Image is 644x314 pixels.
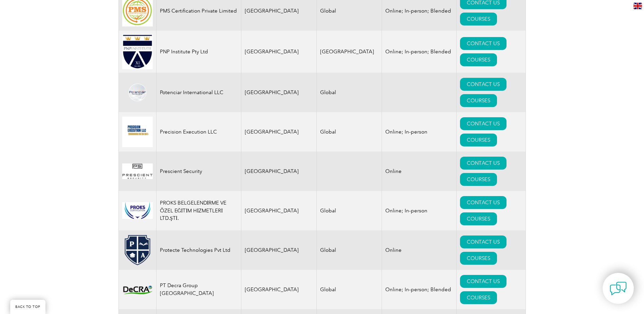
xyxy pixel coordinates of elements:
[460,78,507,91] a: CONTACT US
[122,235,153,265] img: cda1a11f-79ac-ef11-b8e8-000d3acc3d9c-logo.png
[460,53,497,66] a: COURSES
[156,152,241,191] td: Prescient Security
[460,196,507,209] a: CONTACT US
[317,73,382,112] td: Global
[460,13,497,25] a: COURSES
[382,191,457,230] td: Online; In-person
[317,31,382,73] td: [GEOGRAPHIC_DATA]
[382,230,457,270] td: Online
[633,3,642,9] img: en
[241,270,317,309] td: [GEOGRAPHIC_DATA]
[460,117,507,130] a: CONTACT US
[156,112,241,152] td: Precision Execution LLC
[317,270,382,309] td: Global
[382,270,457,309] td: Online; In-person; Blended
[241,112,317,152] td: [GEOGRAPHIC_DATA]
[317,112,382,152] td: Global
[610,280,627,297] img: contact-chat.png
[122,117,153,147] img: 33be4089-c493-ea11-a812-000d3ae11abd-logo.png
[460,94,497,107] a: COURSES
[241,191,317,230] td: [GEOGRAPHIC_DATA]
[317,191,382,230] td: Global
[460,173,497,186] a: COURSES
[460,212,497,225] a: COURSES
[382,112,457,152] td: Online; In-person
[382,152,457,191] td: Online
[122,83,153,102] img: 114b556d-2181-eb11-a812-0022481522e5-logo.png
[460,252,497,265] a: COURSES
[122,163,153,179] img: 0d9bf4a2-33ae-ec11-983f-002248d39118-logo.png
[460,275,507,288] a: CONTACT US
[10,300,45,314] a: BACK TO TOP
[241,31,317,73] td: [GEOGRAPHIC_DATA]
[156,73,241,112] td: Potenciar International LLC
[317,230,382,270] td: Global
[156,230,241,270] td: Protecte Technologies Pvt Ltd
[460,134,497,146] a: COURSES
[460,235,507,248] a: CONTACT US
[460,37,507,50] a: CONTACT US
[241,230,317,270] td: [GEOGRAPHIC_DATA]
[156,270,241,309] td: PT Decra Group [GEOGRAPHIC_DATA]
[241,73,317,112] td: [GEOGRAPHIC_DATA]
[241,152,317,191] td: [GEOGRAPHIC_DATA]
[460,291,497,304] a: COURSES
[122,202,153,219] img: 7fe69a6b-c8e3-ea11-a813-000d3a79722d-logo.jpg
[156,191,241,230] td: PROKS BELGELENDİRME VE ÖZEL EĞİTİM HİZMETLERİ LTD.ŞTİ.
[122,34,153,69] img: ea24547b-a6e0-e911-a812-000d3a795b83-logo.jpg
[156,31,241,73] td: PNP Institute Pty Ltd
[382,31,457,73] td: Online; In-person; Blended
[122,284,153,295] img: dcca696d-bf61-ee11-8def-000d3ae1a86f-logo.png
[460,157,507,170] a: CONTACT US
